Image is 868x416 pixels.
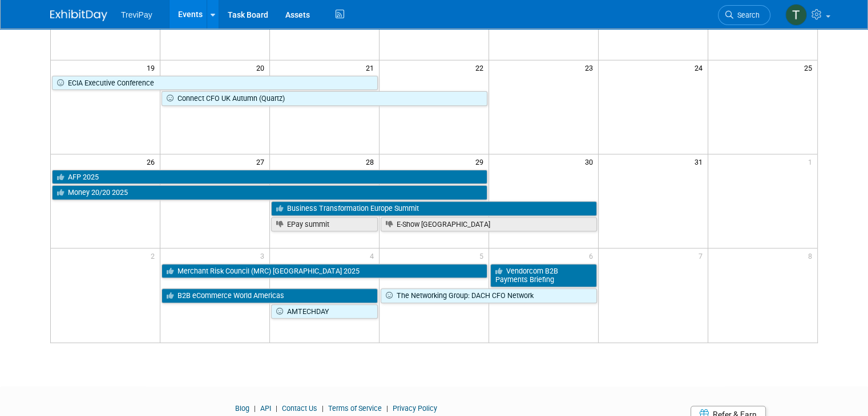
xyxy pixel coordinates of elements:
span: 24 [693,60,708,75]
span: 21 [365,60,379,75]
span: 20 [255,60,269,75]
span: 1 [807,154,817,169]
img: ExhibitDay [50,10,107,21]
a: AMTECHDAY [271,304,378,319]
span: 3 [259,248,269,263]
a: Blog [235,404,249,413]
a: ECIA Executive Conference [52,76,378,91]
span: | [319,404,326,413]
a: EPay summit [271,217,378,232]
span: 23 [584,60,598,75]
span: 5 [478,248,488,263]
span: | [273,404,280,413]
span: TreviPay [121,10,152,19]
a: Merchant Risk Council (MRC) [GEOGRAPHIC_DATA] 2025 [162,264,487,279]
span: 26 [146,154,160,169]
span: | [383,404,391,413]
a: Connect CFO UK Autumn (Quartz) [162,91,487,106]
span: | [251,404,259,413]
a: E-Show [GEOGRAPHIC_DATA] [381,217,597,232]
span: 7 [697,248,708,263]
span: 4 [369,248,379,263]
span: 30 [584,154,598,169]
span: 25 [803,60,817,75]
a: Privacy Policy [393,404,437,413]
span: 22 [474,60,488,75]
span: 6 [588,248,598,263]
a: API [260,404,271,413]
span: 27 [255,154,269,169]
a: AFP 2025 [52,170,487,185]
a: Vendorcom B2B Payments Briefing [490,264,597,287]
span: 31 [693,154,708,169]
span: 29 [474,154,488,169]
a: Terms of Service [328,404,382,413]
span: Search [733,11,760,19]
a: B2B eCommerce World Americas [162,288,378,303]
span: 2 [150,248,160,263]
a: Contact Us [282,404,317,413]
a: Search [718,5,770,25]
a: The Networking Group: DACH CFO Network [381,288,597,303]
span: 8 [807,248,817,263]
img: Tara DePaepe [785,4,807,26]
span: 28 [365,154,379,169]
span: 19 [146,60,160,75]
a: Business Transformation Europe Summit [271,201,597,216]
a: Money 20/20 2025 [52,185,487,200]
